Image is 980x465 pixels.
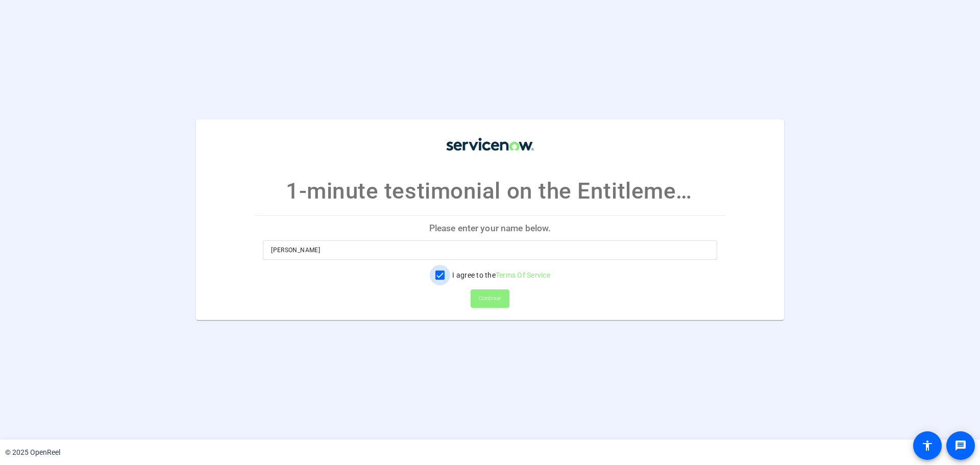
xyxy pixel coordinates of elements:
[286,174,694,208] p: 1-minute testimonial on the Entitlement Dashboard
[496,271,550,279] a: Terms Of Service
[271,244,709,256] input: Enter your name
[479,291,501,306] span: Continue
[471,289,509,308] button: Continue
[921,439,934,452] mat-icon: accessibility
[5,447,60,458] div: © 2025 OpenReel
[954,439,967,452] mat-icon: message
[439,130,541,159] img: company-logo
[450,270,550,280] label: I agree to the
[255,216,725,240] p: Please enter your name below.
